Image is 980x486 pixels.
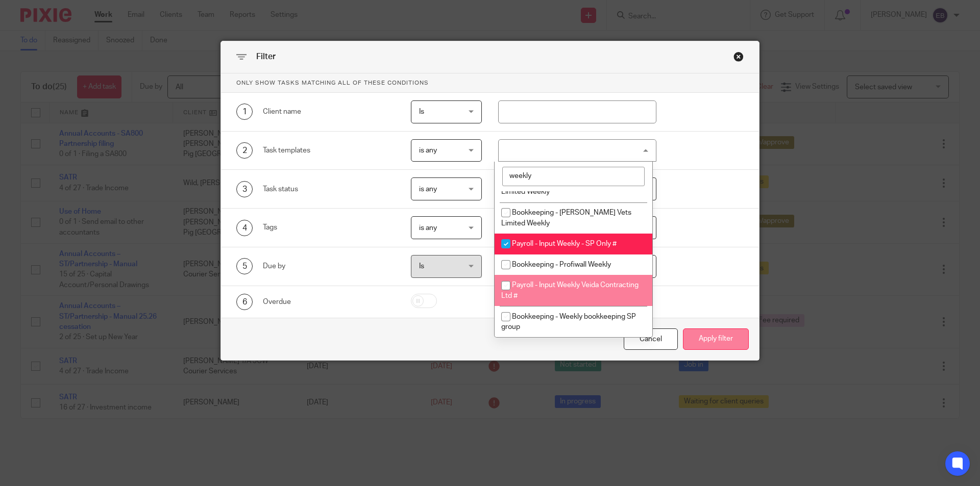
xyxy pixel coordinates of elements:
input: Search options... [502,167,645,186]
button: Apply filter [683,328,749,350]
div: Close this dialog window [733,52,744,62]
div: Client name [263,107,395,117]
div: 4 [236,220,253,236]
span: Payroll - Input Weekly Veida Contracting Ltd # [501,282,639,299]
div: 3 [236,181,253,197]
div: 6 [236,294,253,310]
span: Bookkeeping - Weekly bookkeeping SP group [501,313,636,331]
div: 2 [236,142,253,159]
div: Due by [263,261,395,271]
div: Task templates [263,145,395,156]
span: Filter [256,53,276,61]
div: Overdue [263,297,395,307]
div: Task status [263,184,395,194]
span: Is [419,263,424,270]
p: Only show tasks matching all of these conditions [221,73,759,93]
span: Bookkeeping - [PERSON_NAME] Vets Limited Weekly [501,209,631,227]
div: 1 [236,104,253,120]
span: Payroll - Input Weekly - SP Only # [512,240,617,247]
span: is any [419,224,437,232]
span: Is [419,108,424,115]
div: Tags [263,222,395,233]
span: is any [419,186,437,193]
div: 5 [236,258,253,274]
div: Close this dialog window [624,328,678,350]
span: is any [419,147,437,154]
span: Bookkeeping - Profiwall Weekly [512,261,611,268]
